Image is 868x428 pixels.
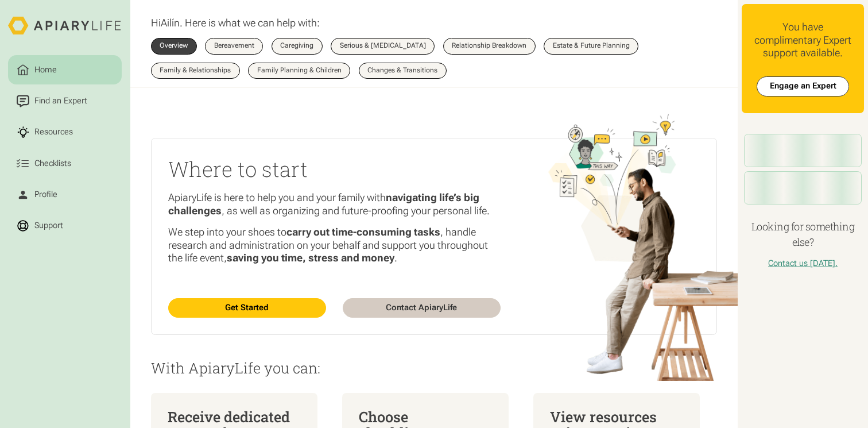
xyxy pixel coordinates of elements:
[443,38,536,54] a: Relationship Breakdown
[32,64,59,76] div: Home
[32,95,89,107] div: Find an Expert
[8,180,122,210] a: Profile
[161,17,180,29] span: Ailín
[160,67,231,74] div: Family & Relationships
[151,17,320,30] p: Hi . Here is what we can help with:
[32,157,73,170] div: Checklists
[286,226,440,238] strong: carry out time-consuming tasks
[205,38,263,54] a: Bereavement
[750,21,855,60] div: You have complimentary Expert support available.
[8,211,122,241] a: Support
[452,43,526,49] div: Relationship Breakdown
[331,38,435,54] a: Serious & [MEDICAL_DATA]
[8,149,122,178] a: Checklists
[8,87,122,116] a: Find an Expert
[168,191,479,217] strong: navigating life’s big challenges
[151,360,717,376] p: With ApiaryLife you can:
[168,155,501,183] h2: Where to start
[248,63,350,79] a: Family Planning & Children
[257,67,342,74] div: Family Planning & Children
[768,259,838,268] a: Contact us [DATE].
[32,126,75,138] div: Resources
[168,191,501,217] p: ApiaryLife is here to help you and your family with , as well as organizing and future-proofing y...
[340,43,426,49] div: Serious & [MEDICAL_DATA]
[544,38,638,54] a: Estate & Future Planning
[367,67,437,74] div: Changes & Transitions
[151,38,197,54] a: Overview
[280,43,313,49] div: Caregiving
[553,43,630,49] div: Estate & Future Planning
[168,226,501,265] p: We step into your shoes to , handle research and administration on your behalf and support you th...
[8,55,122,84] a: Home
[214,43,254,49] div: Bereavement
[151,63,240,79] a: Family & Relationships
[343,298,501,318] a: Contact ApiaryLife
[32,219,65,232] div: Support
[168,298,326,318] a: Get Started
[359,63,447,79] a: Changes & Transitions
[757,76,849,97] a: Engage an Expert
[742,219,863,250] h4: Looking for something else?
[32,188,59,201] div: Profile
[272,38,323,54] a: Caregiving
[550,407,657,426] span: View resources
[227,252,394,264] strong: saving you time, stress and money
[8,118,122,147] a: Resources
